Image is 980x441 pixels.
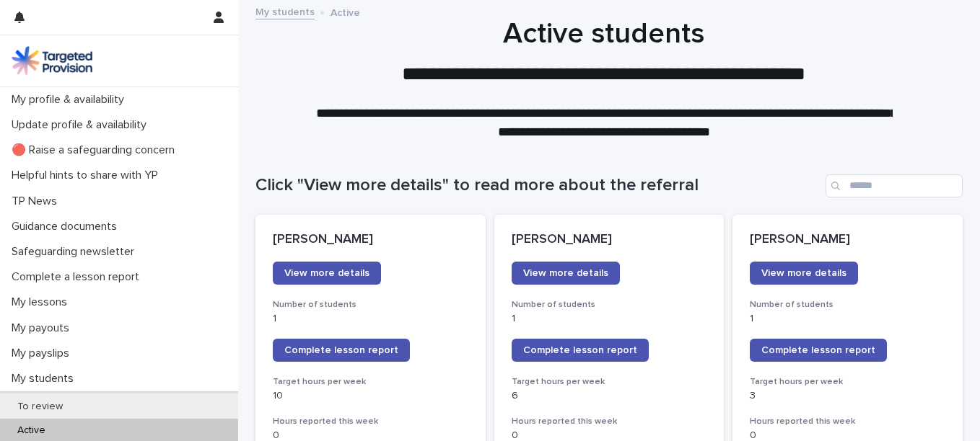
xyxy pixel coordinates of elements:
[255,175,820,196] h1: Click "View more details" to read more about the referral
[273,390,468,402] p: 10
[6,424,57,437] p: Active
[273,376,468,388] h3: Target hours per week
[273,232,468,248] p: [PERSON_NAME]
[826,174,963,197] input: Search
[273,262,381,285] a: View more details
[512,299,707,311] h3: Number of students
[255,3,315,19] a: My students
[750,299,945,311] h3: Number of students
[6,169,170,182] p: Helpful hints to share with YP
[750,376,945,388] h3: Target hours per week
[6,295,79,309] p: My lessons
[523,345,637,355] span: Complete lesson report
[284,268,369,278] span: View more details
[331,4,360,19] p: Active
[253,17,955,51] h1: Active students
[273,339,410,362] a: Complete lesson report
[523,268,608,278] span: View more details
[284,345,398,355] span: Complete lesson report
[6,270,151,284] p: Complete a lesson report
[750,416,945,427] h3: Hours reported this week
[761,268,846,278] span: View more details
[6,118,158,132] p: Update profile & availability
[512,339,649,362] a: Complete lesson report
[273,299,468,311] h3: Number of students
[512,262,620,285] a: View more details
[273,313,468,325] p: 1
[750,262,858,285] a: View more details
[512,376,707,388] h3: Target hours per week
[6,401,74,413] p: To review
[6,245,146,259] p: Safeguarding newsletter
[6,321,81,335] p: My payouts
[512,313,707,325] p: 1
[761,345,875,355] span: Complete lesson report
[750,339,887,362] a: Complete lesson report
[512,390,707,402] p: 6
[512,232,707,248] p: [PERSON_NAME]
[6,93,136,107] p: My profile & availability
[6,195,69,208] p: TP News
[6,220,128,233] p: Guidance documents
[750,313,945,325] p: 1
[6,143,186,157] p: 🔴 Raise a safeguarding concern
[12,46,92,75] img: M5nRWzHhSzIhMunXDL62
[750,390,945,402] p: 3
[6,372,85,386] p: My students
[273,416,468,427] h3: Hours reported this week
[512,416,707,427] h3: Hours reported this week
[750,232,945,248] p: [PERSON_NAME]
[6,347,81,360] p: My payslips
